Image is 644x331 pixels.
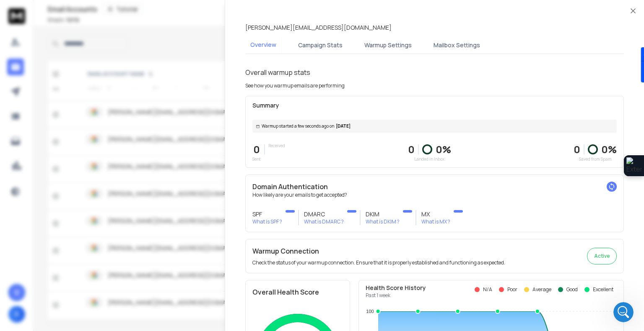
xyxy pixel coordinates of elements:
[252,156,261,162] p: Sent
[53,267,60,273] button: Start recording
[613,302,634,322] iframe: To enrich screen reader interactions, please activate Accessibility in Grammarly extension settings
[304,218,344,225] p: What is DMARC ?
[13,267,20,273] button: Upload attachment
[5,3,21,19] button: go back
[252,259,505,266] p: Check the status of your warmup connection. Ensure that it is properly established and functionin...
[532,286,551,293] p: Average
[421,210,450,218] h3: MX
[252,246,505,256] h2: Warmup Connection
[268,143,285,149] p: Received
[366,292,426,299] p: Past 1 week
[252,120,617,133] div: [DATE]
[13,186,125,209] b: minimum of 5 emails per day and a maximum of 25
[13,248,131,272] div: By following this approach, your emails are more likely to land in the primary inbox consistently.
[131,3,147,19] button: Home
[13,141,126,157] b: minimum of 25 and maximum of 35 emails per day
[7,249,161,263] textarea: Message…
[41,10,57,19] p: Active
[587,248,617,264] button: Active
[245,67,310,77] h1: Overall warmup stats
[262,123,334,129] span: Warmup started a few seconds ago on
[408,156,451,162] p: Landed in Inbox
[566,286,578,293] p: Good
[366,218,400,225] p: What is DKIM ?
[24,5,37,18] img: Profile image for Lakshita
[252,182,617,192] h2: Domain Authentication
[252,101,617,110] p: Summary
[483,286,492,293] p: N/A
[359,36,417,54] button: Warmup Settings
[366,284,426,292] p: Health Score History
[245,82,345,89] p: See how you warmup emails are performing
[408,143,415,156] p: 0
[593,286,613,293] p: Excellent
[428,36,485,54] button: Mailbox Settings
[13,116,131,174] div: The reason some of your emails may be landing in the spam folder is due to the current warm-up se...
[252,210,282,218] h3: SPF
[41,4,69,10] h1: Lakshita
[421,218,450,225] p: What is MX ?
[40,267,47,273] button: Gif picker
[252,192,617,198] p: How likely are your emails to get accepted?
[293,36,348,54] button: Campaign Stats
[601,143,617,156] p: 0 %
[366,309,374,314] tspan: 100
[304,210,344,218] h3: DMARC
[252,143,261,156] p: 0
[144,263,157,277] button: Send a message…
[574,156,617,162] p: Saved from Spam
[626,157,641,174] img: Extension Icon
[436,143,451,156] p: 0 %
[252,287,343,297] h2: Overall Health Score
[147,3,162,18] div: Close
[245,36,281,55] button: Overview
[366,210,400,218] h3: DKIM
[574,142,580,156] strong: 0
[245,23,392,32] p: [PERSON_NAME][EMAIL_ADDRESS][DOMAIN_NAME]
[13,178,131,244] div: To ensure healthy deliverability, we recommend lowering it to a . This slower ramp-up allows your...
[26,267,33,273] button: Emoji picker
[252,218,282,225] p: What is SPF ?
[507,286,517,293] p: Poor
